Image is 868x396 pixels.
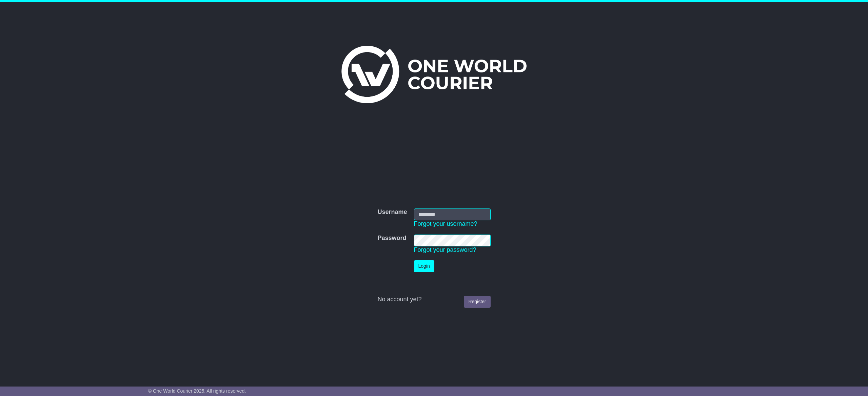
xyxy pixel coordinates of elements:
[414,220,477,227] a: Forgot your username?
[341,46,527,103] img: One World
[377,235,406,242] label: Password
[464,296,490,308] a: Register
[414,246,476,253] a: Forgot your password?
[377,208,407,216] label: Username
[377,296,490,303] div: No account yet?
[414,260,434,272] button: Login
[148,388,246,394] span: © One World Courier 2025. All rights reserved.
